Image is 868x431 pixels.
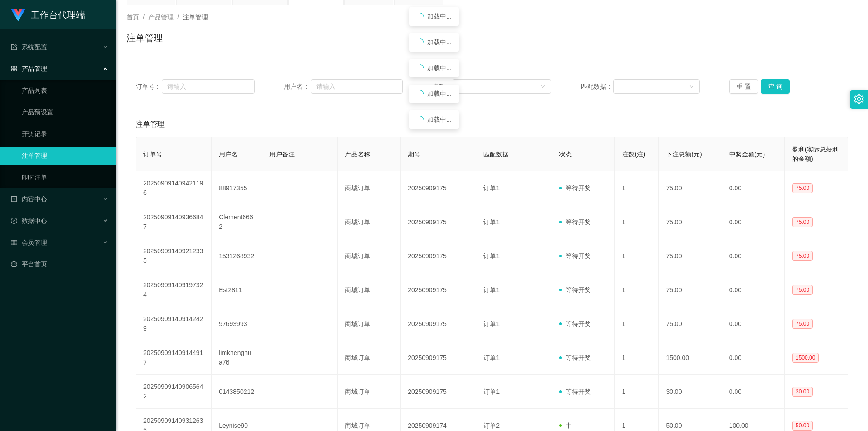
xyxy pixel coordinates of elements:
i: 图标: table [11,239,17,246]
span: 用户名 [219,151,238,158]
a: 产品预设置 [22,103,108,121]
span: 内容中心 [11,195,47,203]
span: 中奖金额(元) [729,151,765,158]
td: 0.00 [722,273,785,307]
td: 0.00 [722,239,785,273]
td: Est2811 [212,273,262,307]
td: 202509091409142429 [136,307,212,341]
span: 加载中... [427,38,452,46]
td: 商城订单 [338,205,401,239]
span: 盈利(实际总获利的金额) [792,146,839,162]
td: 20250909175 [401,205,476,239]
td: 1 [615,273,659,307]
td: 0.00 [722,341,785,375]
td: 0143850212 [212,375,262,409]
td: 20250909175 [401,239,476,273]
td: 1 [615,341,659,375]
span: 期号 [408,151,420,158]
td: 75.00 [659,273,722,307]
h1: 工作台代理端 [31,0,85,29]
td: 商城订单 [338,171,401,205]
span: 订单1 [483,354,500,361]
i: 图标: check-circle-o [11,218,17,224]
span: 订单号： [136,82,162,91]
td: 20250909175 [401,171,476,205]
span: 匹配数据： [581,82,613,91]
input: 请输入 [311,79,403,94]
td: 97693993 [212,307,262,341]
i: 图标: appstore-o [11,66,17,72]
span: 75.00 [792,183,813,193]
span: 注单管理 [183,14,208,21]
td: 202509091409144917 [136,341,212,375]
td: 0.00 [722,205,785,239]
img: logo.9652507e.png [11,9,25,22]
a: 开奖记录 [22,125,108,143]
a: 注单管理 [22,147,108,165]
span: 50.00 [792,421,813,431]
span: 系统配置 [11,43,47,51]
i: icon: loading [416,90,424,97]
td: limkhenghua76 [212,341,262,375]
span: 产品管理 [11,65,47,72]
td: 75.00 [659,239,722,273]
input: 请输入 [162,79,254,94]
td: 0.00 [722,307,785,341]
i: icon: loading [416,38,424,46]
a: 图标: dashboard平台首页 [11,255,108,273]
button: 重 置 [729,79,758,94]
td: 202509091409421196 [136,171,212,205]
span: 等待开奖 [559,320,591,327]
td: 0.00 [722,171,785,205]
td: 75.00 [659,205,722,239]
span: 等待开奖 [559,185,591,192]
td: 1 [615,375,659,409]
span: 产品名称 [345,151,370,158]
td: 202509091409065642 [136,375,212,409]
span: 75.00 [792,217,813,227]
span: 数据中心 [11,217,47,224]
button: 查 询 [761,79,790,94]
td: 商城订单 [338,341,401,375]
span: 等待开奖 [559,388,591,395]
td: 1 [615,205,659,239]
span: 1500.00 [792,353,819,363]
td: 30.00 [659,375,722,409]
a: 产品列表 [22,81,108,99]
span: 75.00 [792,319,813,329]
span: 30.00 [792,387,813,397]
span: 状态 [559,151,572,158]
span: 名称： [433,82,453,91]
i: 图标: profile [11,196,17,202]
td: 商城订单 [338,307,401,341]
a: 工作台代理端 [11,11,85,18]
span: 加载中... [427,116,452,123]
td: 202509091409212335 [136,239,212,273]
a: 即时注单 [22,168,108,186]
span: 中 [559,422,572,429]
td: 商城订单 [338,273,401,307]
span: 订单1 [483,388,500,395]
td: 1 [615,171,659,205]
span: 首页 [127,14,139,21]
td: 202509091409366847 [136,205,212,239]
span: / [143,14,145,21]
span: 75.00 [792,285,813,295]
span: 订单号 [143,151,162,158]
td: 88917355 [212,171,262,205]
span: 等待开奖 [559,218,591,226]
td: 20250909175 [401,273,476,307]
span: 匹配数据 [483,151,509,158]
i: 图标: setting [854,94,864,104]
span: 订单2 [483,422,500,429]
span: 加载中... [427,13,452,20]
td: 20250909175 [401,307,476,341]
td: 20250909175 [401,375,476,409]
span: 等待开奖 [559,354,591,361]
span: 加载中... [427,64,452,71]
td: 1 [615,307,659,341]
td: 0.00 [722,375,785,409]
td: 202509091409197324 [136,273,212,307]
i: 图标: down [689,84,694,90]
td: 商城订单 [338,239,401,273]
